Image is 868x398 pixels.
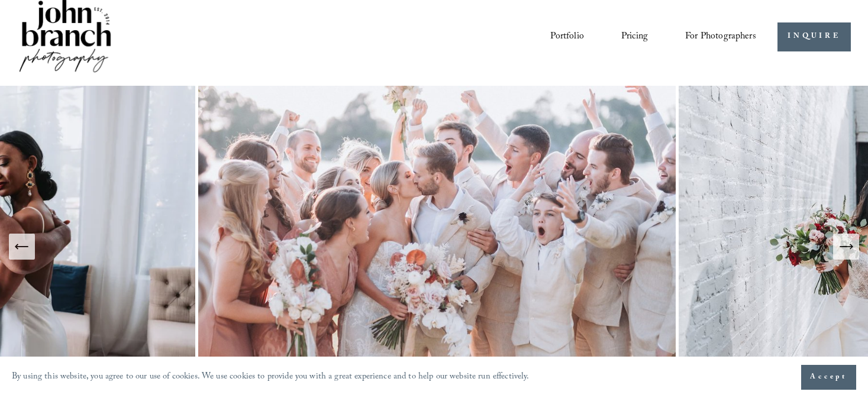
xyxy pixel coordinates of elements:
span: For Photographers [685,28,756,46]
a: Pricing [621,27,648,47]
button: Accept [801,365,856,390]
a: INQUIRE [777,22,850,51]
a: Portfolio [550,27,583,47]
button: Next Slide [833,234,859,260]
button: Previous Slide [9,234,35,260]
a: folder dropdown [685,27,756,47]
span: Accept [810,371,847,383]
p: By using this website, you agree to our use of cookies. We use cookies to provide you with a grea... [12,369,530,386]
